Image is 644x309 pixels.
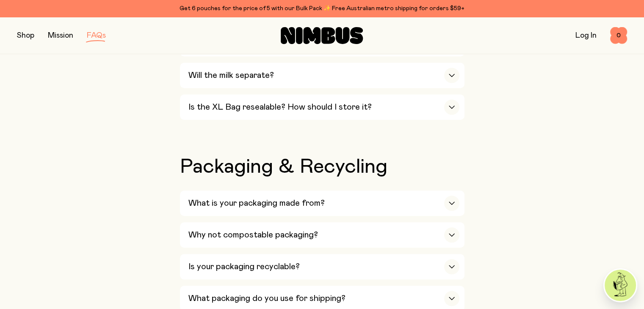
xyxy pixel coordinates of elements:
[180,157,464,177] h2: Packaging & Recycling
[188,70,274,80] h3: Will the milk separate?
[48,32,73,39] a: Mission
[180,63,464,88] button: Will the milk separate?
[188,102,372,112] h3: Is the XL Bag resealable? How should I store it?
[605,270,636,301] img: agent
[180,94,464,120] button: Is the XL Bag resealable? How should I store it?
[180,222,464,248] button: Why not compostable packaging?
[188,293,345,303] h3: What packaging do you use for shipping?
[180,254,464,279] button: Is your packaging recyclable?
[575,32,597,39] a: Log In
[610,27,627,44] button: 0
[188,230,318,240] h3: Why not compostable packaging?
[188,262,300,272] h3: Is your packaging recyclable?
[87,32,106,39] a: FAQs
[17,3,627,14] div: Get 6 pouches for the price of 5 with our Bulk Pack ✨ Free Australian metro shipping for orders $59+
[188,198,325,208] h3: What is your packaging made from?
[180,190,464,216] button: What is your packaging made from?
